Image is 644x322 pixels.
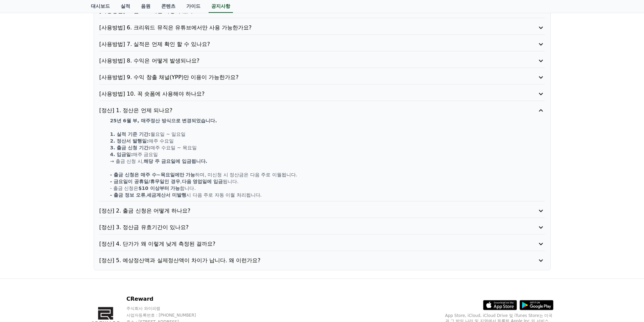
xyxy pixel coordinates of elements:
[110,192,545,198] p: , 시 다음 주로 자동 이월 처리됩니다.
[110,131,150,137] strong: 1. 실적 기준 기간:
[99,90,545,98] button: [사용방법] 10. 꼭 숏폼에 사용해야 하나요?
[138,185,180,191] strong: $10 이상부터 가능
[99,73,509,81] p: [사용방법] 9. 수익 창출 채널(YPP)만 이용이 가능한가요?
[182,179,223,184] strong: 다음 영업일에 입금
[99,90,509,98] p: [사용방법] 10. 꼭 숏폼에 사용해야 하나요?
[110,152,133,157] strong: 4. 입금일:
[110,118,217,123] strong: 25년 6월 부, 매주정산 방식으로 변경되었습니다.
[99,57,545,65] button: [사용방법] 8. 수익은 어떻게 발생되나요?
[99,40,545,48] button: [사용방법] 7. 실적은 언제 확인 할 수 있나요?
[110,144,545,151] p: 매주 수요일 ~ 목요일
[99,256,545,265] button: [정산] 5. 예상정산액과 실제정산액이 차이가 납니다. 왜 이런가요?
[110,192,145,198] strong: - 출금 정보 오류
[99,73,545,81] button: [사용방법] 9. 수익 창출 채널(YPP)만 이용이 가능한가요?
[99,240,509,248] p: [정산] 4. 단가가 왜 이렇게 낮게 측정된 걸까요?
[110,172,195,177] strong: - 출금 신청은 매주 수~목요일에만 가능
[99,240,545,248] button: [정산] 4. 단가가 왜 이렇게 낮게 측정된 걸까요?
[99,106,509,115] p: [정산] 1. 정산은 언제 되나요?
[126,295,209,303] p: CReward
[126,313,209,318] p: 사업자등록번호 : [PHONE_NUMBER]
[99,207,509,215] p: [정산] 2. 출금 신청은 어떻게 하나요?
[110,185,545,192] p: - 출금 신청은 합니다.
[110,179,181,184] strong: - 금요일이 공휴일/휴무일인 경우
[110,158,545,165] p: → 출금 신청 시,
[126,306,209,311] p: 주식회사 와이피랩
[99,207,545,215] button: [정산] 2. 출금 신청은 어떻게 하나요?
[110,178,545,185] p: , 됩니다.
[110,145,150,150] strong: 3. 출금 신청 기간:
[144,158,207,164] strong: 해당 주 금요일에 입금됩니다.
[99,223,545,231] button: [정산] 3. 정산금 유효기간이 있나요?
[99,40,509,48] p: [사용방법] 7. 실적은 언제 확인 할 수 있나요?
[110,151,545,158] p: 매주 금요일
[99,106,545,115] button: [정산] 1. 정산은 언제 되나요?
[99,24,509,32] p: [사용방법] 6. 크리워드 뮤직은 유튜브에서만 사용 가능한가요?
[99,256,509,265] p: [정산] 5. 예상정산액과 실제정산액이 차이가 납니다. 왜 이런가요?
[99,57,509,65] p: [사용방법] 8. 수익은 어떻게 발생되나요?
[147,192,186,198] strong: 세금계산서 미발행
[110,131,545,138] p: 월요일 ~ 일요일
[99,24,545,32] button: [사용방법] 6. 크리워드 뮤직은 유튜브에서만 사용 가능한가요?
[110,138,545,144] p: 매주 수요일
[110,171,545,178] p: 하며, 미신청 시 정산금은 다음 주로 이월됩니다.
[99,223,509,231] p: [정산] 3. 정산금 유효기간이 있나요?
[110,138,149,144] strong: 2. 정산서 발행일:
